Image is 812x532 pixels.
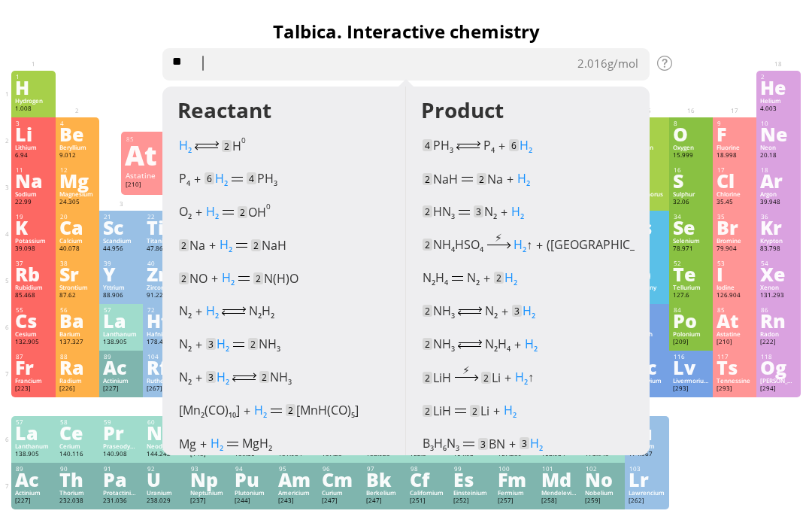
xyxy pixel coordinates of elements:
div: + [179,166,390,188]
mark: 2 [248,338,258,350]
div: Cs [15,312,51,329]
div: 131.293 [760,291,796,300]
i: ↑ [528,369,534,385]
sub: 2 [188,345,192,354]
sub: 3 [451,312,455,321]
div: 2 [761,73,796,81]
span: N H [423,269,448,286]
div: Rubidium [15,284,51,291]
mark: 3 [512,305,522,317]
sub: 2 [523,245,526,254]
div: Ca [59,219,95,236]
span: H [232,138,246,154]
sub: 2 [494,312,498,321]
div: 54 [761,260,796,267]
span: H [515,369,528,385]
div: 84 [674,306,709,314]
div: Barium [59,330,95,338]
div: Ac [103,359,139,375]
div: 85.468 [15,291,51,300]
div: Rb [15,266,51,282]
div: 35.45 [717,198,753,207]
span: ([GEOGRAPHIC_DATA] ) S O (O ) [547,236,725,253]
div: 117 [717,353,753,360]
div: + [423,199,635,221]
span: H [206,203,219,220]
div: [223] [15,385,51,394]
div: [267] [147,385,183,394]
div: Kr [760,219,796,236]
span: Na [487,171,503,187]
div: + [423,232,635,254]
div: Magnesium [59,190,95,198]
sub: 3 [274,179,277,188]
span: N [179,302,192,319]
div: [209] [673,338,709,347]
span: NaH [433,171,458,187]
mark: 3 [474,205,483,217]
div: 19 [16,213,51,220]
sub: 2 [271,312,274,321]
div: + [179,298,390,321]
sub: 2 [514,278,517,287]
span: H [511,203,524,220]
span: 2.016 [577,56,607,71]
div: 1 [16,73,51,81]
div: 34 [674,213,709,220]
mark: 2 [259,371,269,383]
div: 18 [761,166,796,174]
span: N H [485,336,511,352]
div: + [423,265,635,287]
div: Rf [147,359,183,375]
div: 37 [16,260,51,267]
span: O [179,203,192,220]
mark: 2 [222,140,232,152]
sub: 2 [215,312,219,321]
sub: 2 [520,212,524,221]
div: Iodine [717,284,753,291]
div: 89 [104,353,139,360]
sub: 2 [476,278,480,287]
div: 12 [60,166,95,174]
div: 79.904 [717,245,753,254]
div: 38 [60,260,95,267]
div: [293] [717,385,753,394]
div: 9 [717,120,753,127]
div: + [179,232,390,254]
div: 1.008 [15,105,51,114]
sub: 2 [229,245,232,254]
div: Product [406,98,631,123]
div: Polonium [673,330,709,338]
div: 20 [60,213,95,220]
div: Na [15,172,51,189]
div: 8 [674,120,709,127]
span: P [483,137,495,154]
span: LiH [433,369,451,386]
sub: 2 [258,312,262,321]
div: g/mol [577,56,638,71]
div: 78.971 [673,245,709,254]
sub: 2 [188,146,192,155]
div: 24.305 [59,198,95,207]
div: 20.18 [760,151,796,160]
div: Astatine [717,330,753,338]
sub: 4 [186,179,190,188]
sub: 2 [231,278,235,287]
mark: 3 [206,371,216,383]
div: 138.905 [103,338,139,347]
span: N [179,369,192,385]
span: H [206,302,219,319]
span: NH [270,369,292,385]
span: Li [492,369,501,386]
span: NH [433,336,455,352]
div: F [717,126,753,142]
sub: 2 [534,345,538,354]
span: H [517,170,530,187]
sub: 2 [188,312,192,321]
div: Bromine [717,237,753,245]
div: Lithium [15,144,51,151]
div: 6.94 [15,151,51,160]
div: 87 [16,353,51,360]
sub: 2 [215,212,219,221]
div: Hf [147,312,183,329]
